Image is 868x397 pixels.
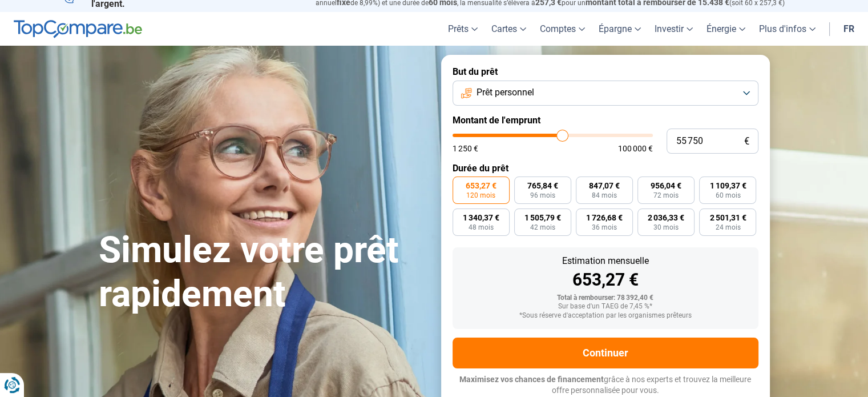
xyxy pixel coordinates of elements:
span: 847,07 € [589,182,620,190]
span: 2 501,31 € [709,214,746,222]
span: 1 726,68 € [586,214,623,222]
span: 30 mois [653,224,679,231]
span: 1 505,79 € [524,214,561,222]
div: *Sous réserve d'acceptation par les organismes prêteurs [462,312,749,320]
button: Prêt personnel [453,81,758,106]
span: 96 mois [530,192,555,199]
span: 72 mois [653,192,679,199]
span: 1 340,37 € [463,214,499,222]
h1: Simulez votre prêt rapidement [99,228,427,316]
span: 60 mois [715,192,740,199]
span: Maximisez vos chances de financement [459,375,604,384]
span: 84 mois [592,192,617,199]
a: Prêts [441,12,485,46]
div: Total à rembourser: 78 392,40 € [462,294,749,302]
span: Prêt personnel [477,86,534,99]
p: grâce à nos experts et trouvez la meilleure offre personnalisée pour vous. [453,374,758,396]
label: But du prêt [453,66,758,77]
label: Montant de l'emprunt [453,115,758,126]
span: 36 mois [592,224,617,231]
a: Énergie [700,12,752,46]
span: 24 mois [715,224,740,231]
img: TopCompare [14,20,142,38]
span: 1 250 € [453,145,478,153]
a: Comptes [533,12,592,46]
span: 2 036,33 € [648,214,684,222]
label: Durée du prêt [453,163,758,174]
span: 765,84 € [527,182,558,190]
div: 653,27 € [462,271,749,288]
a: Plus d'infos [752,12,822,46]
span: 100 000 € [618,145,653,153]
span: 653,27 € [466,182,496,190]
span: 1 109,37 € [709,182,746,190]
a: Épargne [592,12,648,46]
span: 48 mois [469,224,494,231]
a: Cartes [485,12,533,46]
span: 120 mois [466,192,495,199]
span: 42 mois [530,224,555,231]
span: € [744,137,749,146]
a: Investir [648,12,700,46]
div: Sur base d'un TAEG de 7,45 %* [462,303,749,311]
a: fr [837,12,861,46]
div: Estimation mensuelle [462,256,749,266]
button: Continuer [453,338,758,368]
span: 956,04 € [651,182,681,190]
